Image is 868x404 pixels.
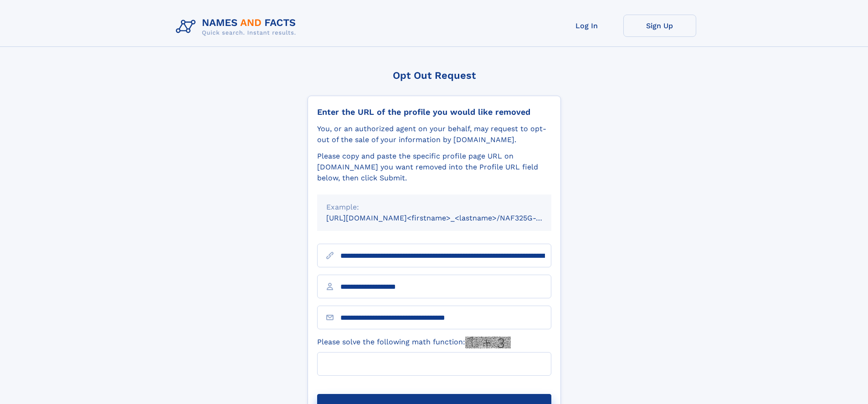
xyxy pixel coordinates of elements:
[623,15,696,37] a: Sign Up
[317,107,551,117] div: Enter the URL of the profile you would like removed
[326,202,542,213] div: Example:
[326,214,569,222] small: [URL][DOMAIN_NAME]<firstname>_<lastname>/NAF325G-xxxxxxxx
[550,15,623,37] a: Log In
[317,337,511,348] label: Please solve the following math function:
[317,151,551,184] div: Please copy and paste the specific profile page URL on [DOMAIN_NAME] you want removed into the Pr...
[308,70,561,81] div: Opt Out Request
[317,123,551,145] div: You, or an authorized agent on your behalf, may request to opt-out of the sale of your informatio...
[172,15,303,39] img: Logo Names and Facts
